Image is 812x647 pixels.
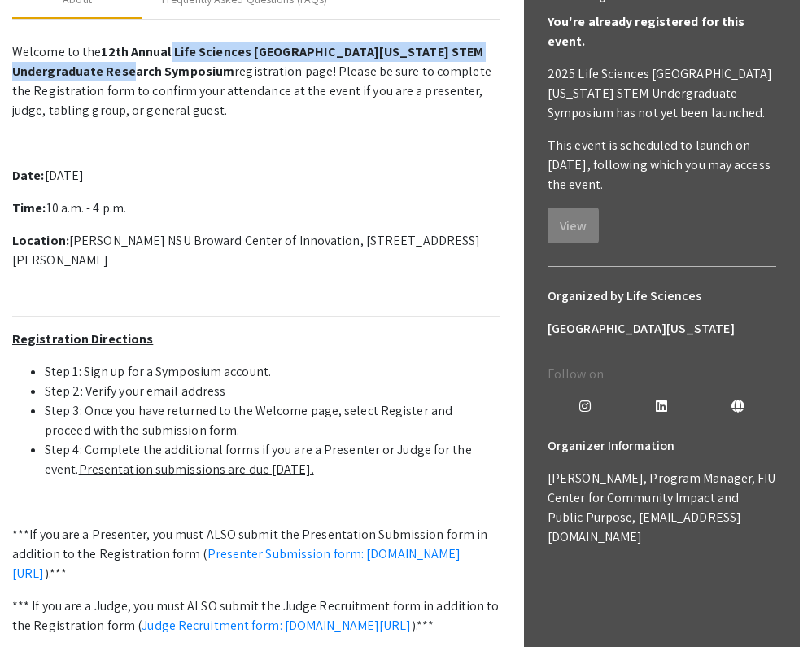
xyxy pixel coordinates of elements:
li: Step 3: Once you have returned to the Welcome page, select Register and proceed with the submissi... [45,401,500,440]
p: This event is scheduled to launch on [DATE], following which you may access the event. [548,136,776,195]
p: You're already registered for this event. [548,12,776,51]
iframe: Chat [12,574,69,635]
h6: Organizer Information [548,430,776,462]
u: Registration Directions [12,330,153,348]
p: [PERSON_NAME] NSU Broward Center of Innovation, [STREET_ADDRESS][PERSON_NAME] [12,231,500,270]
p: [PERSON_NAME], Program Manager, FIU Center for Community Impact and Public Purpose, [EMAIL_ADDRES... [548,469,776,547]
strong: 12th Annual Life Sciences [GEOGRAPHIC_DATA][US_STATE] STEM Undergraduate Research Symposium [12,43,483,80]
a: Judge Recruitment form: [DOMAIN_NAME][URL] [142,617,411,634]
p: 10 a.m. - 4 p.m. [12,199,500,218]
li: Step 2: Verify your email address [45,382,500,401]
strong: Time: [12,199,46,216]
p: Follow on [548,365,776,384]
strong: Location: [12,232,69,249]
a: Presenter Submission form: [DOMAIN_NAME][URL] [12,545,461,582]
p: [DATE] [12,166,500,186]
button: View [548,208,599,243]
p: *** If you are a Judge, you must ALSO submit the Judge Recruitment form in addition to the Regist... [12,597,500,636]
p: 2025 Life Sciences [GEOGRAPHIC_DATA][US_STATE] STEM Undergraduate Symposium has not yet been laun... [548,64,776,123]
u: Presentation submissions are due [DATE]. [79,461,314,478]
p: ***If you are a Presenter, you must ALSO submit the Presentation Submission form in addition to t... [12,525,500,584]
li: Step 4: Complete the additional forms if you are a Presenter or Judge for the event. [45,440,500,479]
p: Welcome to the registration page! Please be sure to complete the Registration form to confirm you... [12,42,500,120]
h6: Organized by Life Sciences [GEOGRAPHIC_DATA][US_STATE] [548,280,776,345]
li: Step 1: Sign up for a Symposium account. [45,362,500,382]
strong: Date: [12,167,45,184]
